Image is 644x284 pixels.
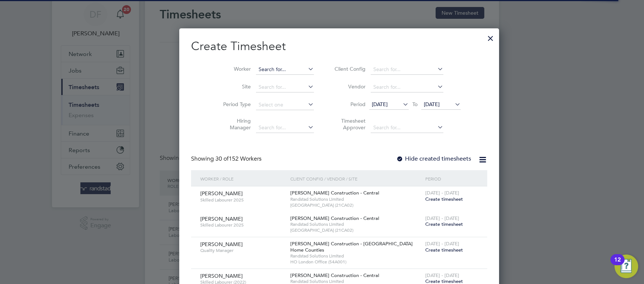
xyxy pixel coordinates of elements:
span: [PERSON_NAME] Construction - Central [290,272,379,278]
div: Period [423,170,480,187]
span: [PERSON_NAME] [200,190,243,197]
span: [DATE] [424,101,440,108]
span: [DATE] - [DATE] [425,272,459,278]
button: Open Resource Center, 12 new notifications [614,255,638,278]
div: Client Config / Vendor / Site [288,170,423,187]
span: Create timesheet [425,247,463,253]
h2: Create Timesheet [191,39,487,54]
span: Create timesheet [425,221,463,227]
label: Client Config [332,66,366,72]
span: [DATE] - [DATE] [425,215,459,221]
input: Search for... [371,123,443,133]
span: [PERSON_NAME] [200,215,243,222]
span: [GEOGRAPHIC_DATA] (21CA02) [290,202,422,208]
input: Search for... [256,64,314,75]
input: Select one [256,100,314,110]
span: Skilled Labourer 2025 [200,222,285,228]
span: [PERSON_NAME] Construction - [GEOGRAPHIC_DATA] Home Counties [290,241,413,253]
div: Worker / Role [198,170,288,187]
span: Randstad Solutions Limited [290,221,422,227]
label: Worker [218,66,251,72]
input: Search for... [256,123,314,133]
label: Period Type [218,101,251,108]
span: HO London Office (54A001) [290,259,422,265]
span: [PERSON_NAME] Construction - Central [290,215,379,221]
span: [DATE] - [DATE] [425,241,459,247]
span: 30 of [215,155,229,162]
input: Search for... [256,82,314,92]
div: Showing [191,155,263,163]
span: 152 Workers [215,155,262,162]
span: [PERSON_NAME] [200,241,243,248]
label: Vendor [332,83,366,90]
span: Quality Manager [200,248,285,253]
span: [DATE] [372,101,388,108]
span: Create timesheet [425,196,463,202]
label: Period [332,101,366,108]
span: [DATE] - [DATE] [425,190,459,196]
span: [PERSON_NAME] [200,273,243,279]
label: Hide created timesheets [396,155,471,162]
span: [GEOGRAPHIC_DATA] (21CA02) [290,227,422,233]
label: Timesheet Approver [332,118,366,131]
input: Search for... [371,82,443,92]
label: Hiring Manager [218,118,251,131]
span: Randstad Solutions Limited [290,196,422,202]
div: 12 [614,260,621,269]
span: Randstad Solutions Limited [290,253,422,259]
span: [PERSON_NAME] Construction - Central [290,190,379,196]
input: Search for... [371,64,443,75]
span: Skilled Labourer 2025 [200,197,285,203]
label: Site [218,83,251,90]
span: To [410,99,420,109]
